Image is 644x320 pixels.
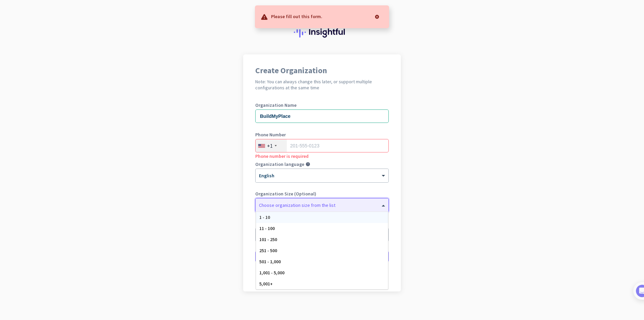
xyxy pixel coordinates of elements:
[255,153,309,159] span: Phone number is required
[259,236,277,242] span: 101 - 250
[306,162,310,167] i: help
[255,132,389,137] label: Phone Number
[294,27,350,38] img: Insightful
[259,225,275,231] span: 11 - 100
[255,103,389,107] label: Organization Name
[255,109,389,123] input: What is the name of your organization?
[255,162,304,167] label: Organization language
[259,247,277,254] span: 251 - 500
[256,212,388,289] div: Options List
[259,281,273,287] span: 5,001+
[255,275,389,279] div: Go back
[255,66,389,75] h1: Create Organization
[267,142,273,149] div: +1
[255,250,389,263] button: Create Organization
[255,139,389,152] input: 201-555-0123
[255,221,389,226] label: Organization Time Zone
[255,191,389,196] label: Organization Size (Optional)
[259,270,284,276] span: 1,001 - 5,000
[271,13,322,19] p: Please fill out this form.
[259,214,270,220] span: 1 - 10
[259,259,281,265] span: 501 - 1,000
[255,79,389,91] h2: Note: You can always change this later, or support multiple configurations at the same time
